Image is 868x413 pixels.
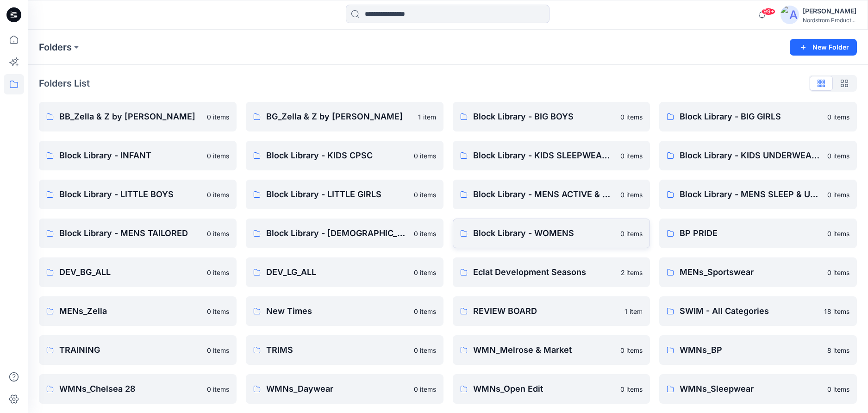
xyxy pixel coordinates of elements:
[207,384,229,394] p: 0 items
[827,190,849,200] p: 0 items
[827,345,849,355] p: 8 items
[414,384,436,394] p: 0 items
[453,141,650,170] a: Block Library - KIDS SLEEPWEAR ALL SIZES0 items
[414,229,436,238] p: 0 items
[620,229,643,238] p: 0 items
[39,180,237,209] a: Block Library - LITTLE BOYS0 items
[266,382,408,395] p: WMNs_Daywear
[414,345,436,355] p: 0 items
[246,257,443,287] a: DEV_LG_ALL0 items
[414,151,436,161] p: 0 items
[620,190,643,200] p: 0 items
[246,219,443,248] a: Block Library - [DEMOGRAPHIC_DATA] MENS - MISSY0 items
[790,39,857,56] button: New Folder
[246,374,443,404] a: WMNs_Daywear0 items
[39,41,72,54] a: Folders
[659,141,857,170] a: Block Library - KIDS UNDERWEAR ALL SIZES0 items
[621,268,643,277] p: 2 items
[207,190,229,200] p: 0 items
[620,112,643,122] p: 0 items
[246,296,443,326] a: New Times0 items
[246,102,443,131] a: BG_Zella & Z by [PERSON_NAME]1 item
[207,307,229,316] p: 0 items
[207,112,229,122] p: 0 items
[473,188,615,201] p: Block Library - MENS ACTIVE & SPORTSWEAR
[266,110,412,123] p: BG_Zella & Z by [PERSON_NAME]
[39,335,237,365] a: TRAINING0 items
[680,149,822,162] p: Block Library - KIDS UNDERWEAR ALL SIZES
[781,6,799,24] img: avatar
[453,180,650,209] a: Block Library - MENS ACTIVE & SPORTSWEAR0 items
[473,305,619,318] p: REVIEW BOARD
[39,257,237,287] a: DEV_BG_ALL0 items
[266,266,408,279] p: DEV_LG_ALL
[266,149,408,162] p: Block Library - KIDS CPSC
[39,141,237,170] a: Block Library - INFANT0 items
[453,296,650,326] a: REVIEW BOARD1 item
[39,219,237,248] a: Block Library - MENS TAILORED0 items
[659,374,857,404] a: WMNs_Sleepwear0 items
[59,149,201,162] p: Block Library - INFANT
[207,268,229,277] p: 0 items
[659,257,857,287] a: MENs_Sportswear0 items
[659,180,857,209] a: Block Library - MENS SLEEP & UNDERWEAR0 items
[680,188,822,201] p: Block Library - MENS SLEEP & UNDERWEAR
[473,149,615,162] p: Block Library - KIDS SLEEPWEAR ALL SIZES
[473,344,615,357] p: WMN_Melrose & Market
[803,17,856,24] div: Nordstrom Product...
[762,8,775,15] span: 99+
[624,307,643,316] p: 1 item
[680,110,822,123] p: Block Library - BIG GIRLS
[827,229,849,238] p: 0 items
[473,266,616,279] p: Eclat Development Seasons
[827,384,849,394] p: 0 items
[453,102,650,131] a: Block Library - BIG BOYS0 items
[827,151,849,161] p: 0 items
[680,344,822,357] p: WMNs_BP
[207,345,229,355] p: 0 items
[659,102,857,131] a: Block Library - BIG GIRLS0 items
[453,335,650,365] a: WMN_Melrose & Market0 items
[680,305,818,318] p: SWIM - All Categories
[246,335,443,365] a: TRIMS0 items
[620,151,643,161] p: 0 items
[473,382,615,395] p: WMNs_Open Edit
[59,266,201,279] p: DEV_BG_ALL
[659,335,857,365] a: WMNs_BP8 items
[680,382,822,395] p: WMNs_Sleepwear
[266,188,408,201] p: Block Library - LITTLE GIRLS
[414,307,436,316] p: 0 items
[414,268,436,277] p: 0 items
[453,219,650,248] a: Block Library - WOMENS0 items
[39,296,237,326] a: MENs_Zella0 items
[824,307,849,316] p: 18 items
[680,227,822,240] p: BP PRIDE
[39,76,90,90] p: Folders List
[453,257,650,287] a: Eclat Development Seasons2 items
[803,6,856,17] div: [PERSON_NAME]
[473,227,615,240] p: Block Library - WOMENS
[414,190,436,200] p: 0 items
[39,102,237,131] a: BB_Zella & Z by [PERSON_NAME]0 items
[266,344,408,357] p: TRIMS
[659,296,857,326] a: SWIM - All Categories18 items
[59,344,201,357] p: TRAINING
[266,305,408,318] p: New Times
[59,305,201,318] p: MENs_Zella
[246,141,443,170] a: Block Library - KIDS CPSC0 items
[246,180,443,209] a: Block Library - LITTLE GIRLS0 items
[827,268,849,277] p: 0 items
[418,112,436,122] p: 1 item
[473,110,615,123] p: Block Library - BIG BOYS
[620,345,643,355] p: 0 items
[39,374,237,404] a: WMNs_Chelsea 280 items
[266,227,408,240] p: Block Library - [DEMOGRAPHIC_DATA] MENS - MISSY
[453,374,650,404] a: WMNs_Open Edit0 items
[680,266,822,279] p: MENs_Sportswear
[59,227,201,240] p: Block Library - MENS TAILORED
[59,382,201,395] p: WMNs_Chelsea 28
[207,229,229,238] p: 0 items
[59,110,201,123] p: BB_Zella & Z by [PERSON_NAME]
[207,151,229,161] p: 0 items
